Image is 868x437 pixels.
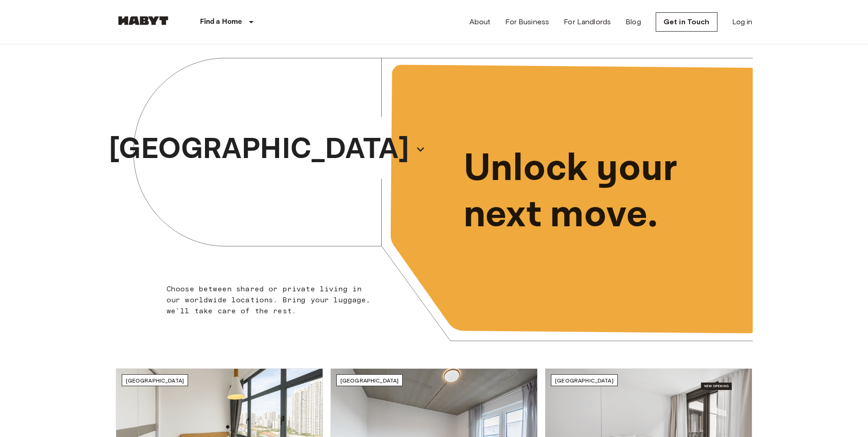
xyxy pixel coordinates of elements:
p: [GEOGRAPHIC_DATA] [109,127,409,171]
p: Unlock your next move. [464,146,738,238]
img: Habyt [116,16,171,25]
a: Blog [625,16,641,27]
button: [GEOGRAPHIC_DATA] [105,125,429,174]
a: For Business [505,16,549,27]
a: About [469,16,491,27]
a: Log in [732,16,753,27]
p: Choose between shared or private living in our worldwide locations. Bring your luggage, we'll tak... [167,284,377,317]
a: Get in Touch [656,12,717,32]
span: [GEOGRAPHIC_DATA] [555,377,614,384]
span: [GEOGRAPHIC_DATA] [340,377,399,384]
span: [GEOGRAPHIC_DATA] [126,377,184,384]
p: Find a Home [200,16,243,27]
a: For Landlords [564,16,611,27]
